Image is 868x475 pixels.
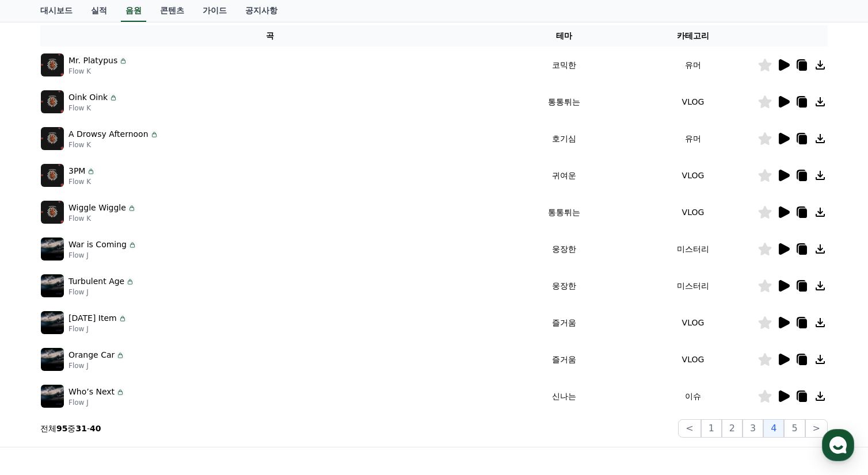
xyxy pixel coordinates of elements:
a: 대화 [76,365,149,393]
td: 웅장한 [500,231,629,267]
img: music [41,385,64,408]
td: 웅장한 [500,267,629,304]
td: 이슈 [629,378,757,415]
p: War is Coming [68,239,127,251]
span: 홈 [36,382,43,391]
td: 신나는 [500,378,629,415]
td: VLOG [629,341,757,378]
p: Flow K [68,177,96,186]
p: Who’s Next [68,386,115,398]
button: 2 [722,419,743,438]
img: music [41,274,64,297]
strong: 31 [75,424,86,433]
td: 통통튀는 [500,194,629,231]
td: 통통튀는 [500,83,629,120]
strong: 40 [90,424,101,433]
p: [DATE] Item [68,312,117,324]
p: 3PM [68,165,85,177]
p: Flow K [68,67,128,76]
p: Flow J [68,288,135,297]
td: 즐거움 [500,304,629,341]
td: VLOG [629,157,757,194]
a: 설정 [149,365,221,393]
p: Flow K [68,104,118,113]
th: 곡 [40,25,500,47]
td: 즐거움 [500,341,629,378]
th: 테마 [500,25,629,47]
td: 호기심 [500,120,629,157]
img: music [41,201,64,224]
button: 5 [784,419,805,438]
p: Orange Car [68,349,115,361]
td: 귀여운 [500,157,629,194]
p: Flow K [68,214,136,223]
img: music [41,348,64,371]
span: 설정 [178,382,192,391]
p: Flow K [68,140,159,150]
td: 미스터리 [629,267,757,304]
img: music [41,53,64,76]
td: 유머 [629,120,757,157]
a: 홈 [3,365,76,393]
p: A Drowsy Afternoon [68,128,149,140]
p: Turbulent Age [68,275,124,288]
img: music [41,311,64,334]
td: VLOG [629,194,757,231]
p: Wiggle Wiggle [68,202,126,214]
button: 1 [701,419,722,438]
p: Flow J [68,361,125,370]
img: music [41,164,64,187]
td: 미스터리 [629,231,757,267]
img: music [41,127,64,150]
button: > [805,419,828,438]
td: VLOG [629,304,757,341]
img: music [41,90,64,113]
p: 전체 중 - [40,423,101,434]
p: Mr. Platypus [68,55,117,67]
td: 코믹한 [500,47,629,83]
strong: 95 [56,424,67,433]
p: Oink Oink [68,91,108,104]
button: 3 [743,419,763,438]
p: Flow J [68,324,127,334]
th: 카테고리 [629,25,757,47]
button: 4 [763,419,784,438]
button: < [678,419,701,438]
p: Flow J [68,398,125,407]
img: music [41,237,64,261]
td: 유머 [629,47,757,83]
p: Flow J [68,251,137,260]
span: 대화 [105,382,119,392]
td: VLOG [629,83,757,120]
